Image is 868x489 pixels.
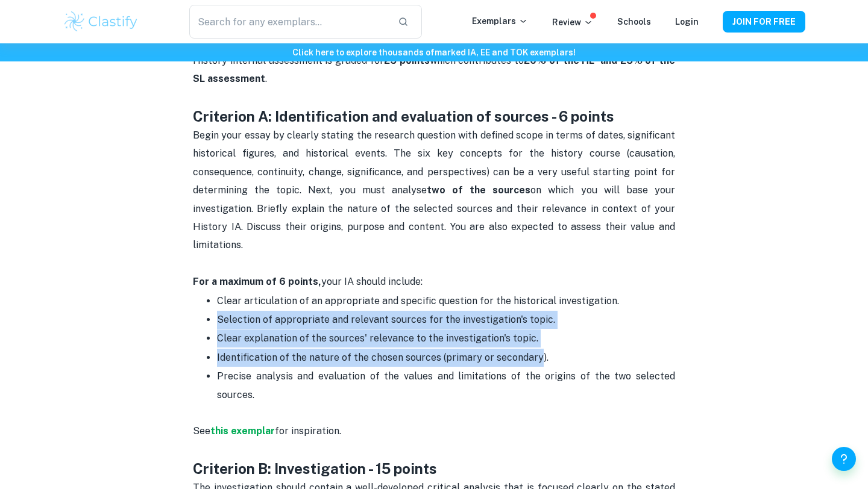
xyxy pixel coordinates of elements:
span: Clear articulation of an appropriate and specific question for the historical investigation. [217,295,619,307]
button: JOIN FOR FREE [723,11,805,33]
button: Help and Feedback [832,447,856,471]
input: Search for any exemplars... [189,5,388,39]
strong: For a maximum of 6 points, [193,276,321,287]
a: Schools [617,17,651,26]
span: See [193,425,210,437]
span: Selection of appropriate and relevant sources for the investigation's topic. [217,314,555,325]
h6: Click here to explore thousands of marked IA, EE and TOK exemplars ! [2,46,866,59]
a: Login [675,17,699,26]
span: Clear explanation of the sources' relevance to the investigation's topic. [217,332,538,344]
img: Clastify logo [63,10,139,34]
span: your IA should include: [193,276,423,287]
span: Identification of the nature of the chosen sources (primary or secondary). [217,352,549,363]
span: Precise analysis and evaluation of the values and limitations of the origins of the two selected ... [217,370,678,400]
p: Exemplars [472,14,528,28]
a: this exemplar [210,425,275,437]
strong: Criterion A: Identification and evaluation of sources - 6 points [193,108,614,125]
strong: Criterion B: Investigation - 15 points [193,460,437,477]
span: for inspiration. [275,425,341,437]
strong: 25 points [384,55,430,66]
strong: two of the sources [427,184,530,196]
p: Review [552,16,593,29]
span: Begin your essay by clearly stating the research question with defined scope in terms of dates, s... [193,129,678,251]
